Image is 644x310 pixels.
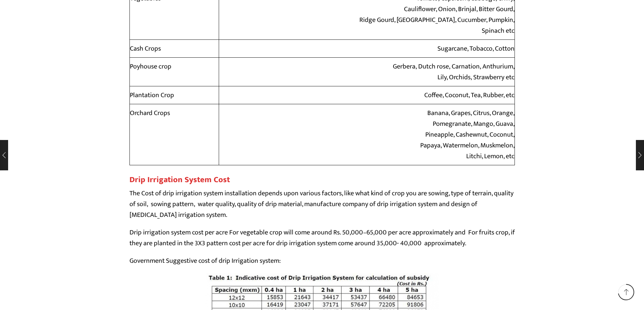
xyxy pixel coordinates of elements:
[219,86,515,104] td: Coffee, Coconut, Tea, Rubber, etc
[129,188,515,220] p: The Cost of drip irrigation system installation depends upon various factors, like what kind of c...
[129,173,230,187] strong: Drip Irrigation System Cost
[129,227,515,249] p: Drip irrigation system cost per acre For vegetable crop will come around Rs. 50,000–65,000 per ac...
[219,104,515,165] td: Banana, Grapes, Citrus, Orange, Pomegranate, Mango, Guava, Pineapple, Cashewnut, Coconut, Papaya,...
[129,40,219,58] td: Cash Crops
[129,58,219,86] td: Poyhouse crop
[129,255,515,266] p: Government Suggestive cost of drip Irrigation system:
[219,40,515,58] td: Sugarcane, Tobacco, Cotton
[129,86,219,104] td: Plantation Crop
[129,104,219,165] td: Orchard Crops
[219,58,515,86] td: Gerbera, Dutch rose, Carnation, Anthurium, Lily, Orchids, Strawberry etc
